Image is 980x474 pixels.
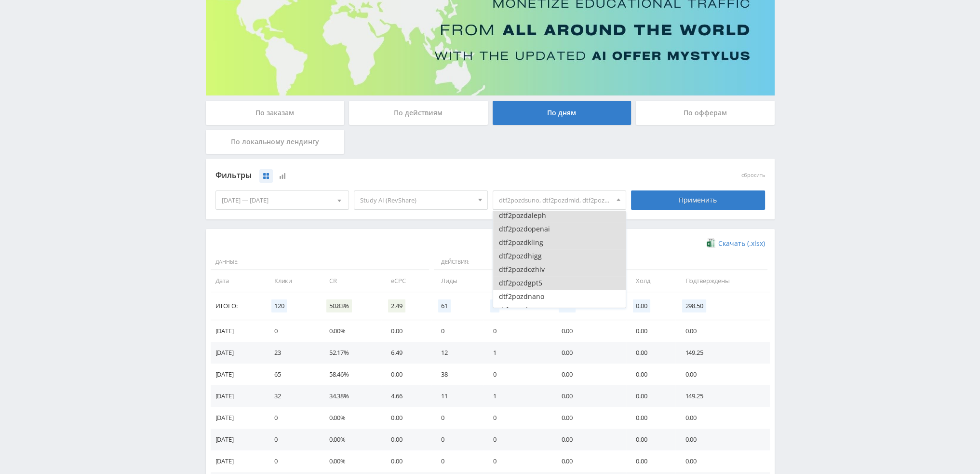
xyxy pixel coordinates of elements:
td: Холд [626,270,675,292]
td: 4.66 [381,385,431,407]
td: 1 [483,385,551,407]
span: Финансы: [554,254,767,271]
td: 0.00 [626,450,675,472]
button: dtf2pozdopenai [493,222,626,236]
button: сбросить [741,172,765,178]
td: 0 [483,407,551,429]
td: Лиды [431,270,483,292]
button: dtf2pozdozhiv [493,263,626,276]
td: 0.00 [552,429,627,450]
button: dtf2pozdaleph [493,209,626,222]
td: Клики [265,270,320,292]
td: [DATE] [211,320,265,342]
td: 0.00 [675,429,769,450]
td: [DATE] [211,450,265,472]
td: 149.25 [675,385,769,407]
button: dtf2pozdgpt5 [493,276,626,290]
span: 0.00 [633,299,650,312]
div: По заказам [206,101,345,125]
td: 34.38% [320,385,381,407]
td: Итого: [211,292,265,320]
a: Скачать (.xlsx) [707,239,765,248]
td: eCPC [381,270,431,292]
span: 120 [271,299,287,312]
td: 0.00 [552,407,627,429]
td: 0.00 [552,320,627,342]
td: 11 [431,385,483,407]
td: 0.00 [552,342,627,364]
td: 0.00 [626,320,675,342]
button: dtf2pozdnano [493,290,626,303]
td: 0 [431,429,483,450]
td: Продажи [483,270,551,292]
div: По действиям [349,101,488,125]
td: 0.00% [320,407,381,429]
span: Study AI (RevShare) [360,191,473,209]
span: dtf2pozdsuno, dtf2pozdmid, dtf2pozdaleph, dtf2pozdopenai, dtf2pozdkling, dtf2pozdhigg, dtf2pozdoz... [499,191,612,209]
td: 0 [431,450,483,472]
div: По офферам [636,101,775,125]
img: xlsx [707,238,715,248]
td: 0 [483,364,551,385]
td: 0.00 [626,364,675,385]
td: 0.00 [552,364,627,385]
div: Применить [631,190,765,210]
span: 2.49 [388,299,405,312]
td: 0.00 [552,385,627,407]
td: 0.00 [381,429,431,450]
div: По дням [493,101,631,125]
td: 65 [265,364,320,385]
td: 0.00% [320,450,381,472]
td: 149.25 [675,342,769,364]
td: 0 [431,320,483,342]
div: [DATE] — [DATE] [216,191,349,209]
td: 0 [265,407,320,429]
td: 0.00 [675,450,769,472]
span: Скачать (.xlsx) [718,240,765,247]
td: Подтверждены [675,270,769,292]
td: 0 [483,320,551,342]
td: 0.00% [320,429,381,450]
td: 0.00 [381,364,431,385]
button: dtf2pozdhigg [493,249,626,263]
td: 0.00 [626,407,675,429]
td: 6.49 [381,342,431,364]
td: [DATE] [211,429,265,450]
td: 0.00 [675,364,769,385]
td: 0.00% [320,320,381,342]
td: 0.00 [381,320,431,342]
td: 0 [265,450,320,472]
span: Действия: [434,254,550,271]
td: 0 [265,320,320,342]
td: 38 [431,364,483,385]
td: 0.00 [626,429,675,450]
td: 0 [265,429,320,450]
td: 0.00 [381,450,431,472]
span: 298.50 [682,299,706,312]
td: 0 [483,450,551,472]
div: Фильтры [215,168,627,183]
button: dtf2pozdkling [493,236,626,249]
td: 23 [265,342,320,364]
span: 61 [438,299,451,312]
td: 0.00 [675,320,769,342]
span: 50.83% [326,299,352,312]
td: 0.00 [626,342,675,364]
td: Дата [211,270,265,292]
td: 0.00 [675,407,769,429]
td: [DATE] [211,407,265,429]
td: [DATE] [211,364,265,385]
td: 0 [483,429,551,450]
td: [DATE] [211,385,265,407]
td: 58.46% [320,364,381,385]
div: По локальному лендингу [206,130,345,154]
td: 1 [483,342,551,364]
td: 0 [431,407,483,429]
td: 0.00 [552,450,627,472]
td: 32 [265,385,320,407]
td: CR [320,270,381,292]
td: 0.00 [381,407,431,429]
td: [DATE] [211,342,265,364]
span: 2 [490,299,499,312]
button: dtf2pozdveo3 [493,303,626,317]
